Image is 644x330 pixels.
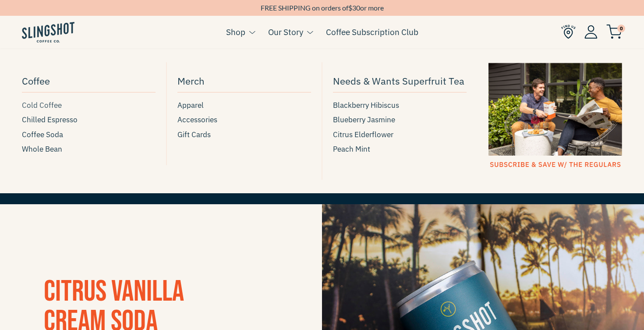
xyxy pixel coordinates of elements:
[348,4,352,12] span: $
[22,99,62,111] span: Cold Coffee
[333,99,399,111] span: Blackberry Hibiscus
[333,143,370,155] span: Peach Mint
[22,129,63,141] span: Coffee Soda
[22,71,156,92] a: Coffee
[561,25,576,39] img: Find Us
[333,71,467,92] a: Needs & Wants Superfruit Tea
[22,143,62,155] span: Whole Bean
[22,143,156,155] a: Whole Bean
[333,129,393,141] span: Citrus Elderflower
[333,99,467,111] a: Blackberry Hibiscus
[177,114,217,126] span: Accessories
[177,129,311,141] a: Gift Cards
[177,114,311,126] a: Accessories
[333,129,467,141] a: Citrus Elderflower
[177,71,311,92] a: Merch
[352,4,360,12] span: 30
[333,114,467,126] a: Blueberry Jasmine
[268,25,303,39] a: Our Story
[22,114,156,126] a: Chilled Espresso
[177,99,204,111] span: Apparel
[333,73,464,89] span: Needs & Wants Superfruit Tea
[22,73,50,89] span: Coffee
[226,25,245,39] a: Shop
[177,129,211,141] span: Gift Cards
[606,27,622,37] a: 0
[326,25,418,39] a: Coffee Subscription Club
[177,99,311,111] a: Apparel
[333,143,467,155] a: Peach Mint
[584,25,598,39] img: Account
[22,129,156,141] a: Coffee Soda
[177,73,205,89] span: Merch
[617,25,625,32] span: 0
[606,25,622,39] img: cart
[22,99,156,111] a: Cold Coffee
[22,114,78,126] span: Chilled Espresso
[333,114,395,126] span: Blueberry Jasmine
